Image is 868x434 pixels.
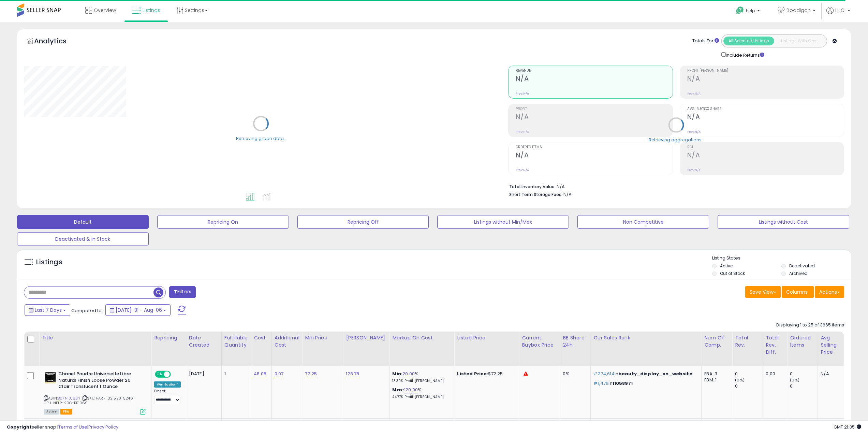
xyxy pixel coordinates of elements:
span: beauty_display_on_website [618,370,692,377]
div: Date Created [189,334,219,349]
button: Listings without Cost [718,215,849,229]
div: BB Share 24h. [563,334,588,349]
div: 0 [735,383,763,389]
div: Cost [254,334,269,341]
span: All listings currently available for purchase on Amazon [44,409,59,415]
span: 2025-08-14 21:35 GMT [834,424,861,430]
div: Listed Price [457,334,516,341]
div: Avg Selling Price [821,334,845,356]
div: Total Rev. Diff. [766,334,784,356]
label: Active [720,263,733,269]
button: Default [17,215,149,229]
b: Max: [392,387,404,393]
div: N/A [821,371,843,377]
span: [DATE]-31 - Aug-06 [116,307,162,313]
button: Filters [169,286,196,298]
button: Repricing Off [297,215,429,229]
h5: Listings [36,257,62,267]
div: 1 [224,371,246,377]
a: B07N13J83Y [58,395,80,401]
div: 0 [790,383,818,389]
div: Current Buybox Price [522,334,557,349]
label: Archived [789,270,808,276]
div: [DATE] [189,371,216,377]
button: Deactivated & In Stock [17,232,149,246]
span: | SKU: FARF-021523-5246-CPULNFLP-20C-BB1069 [44,395,135,406]
div: Cur Sales Rank [593,334,698,341]
a: 72.25 [305,370,317,377]
a: Help [731,1,767,22]
div: % [392,371,449,383]
div: Win BuyBox * [154,381,181,388]
p: in [593,380,696,387]
div: % [392,387,449,400]
span: Boddigan [786,7,811,14]
small: (0%) [790,377,799,383]
div: Total Rev. [735,334,760,349]
b: Chanel Poudre Universelle Libre Natural Finish Loose Powder 20 Clair Translucent 1 Ounce [58,371,141,392]
div: Repricing [154,334,183,341]
span: Help [746,8,755,14]
h5: Analytics [34,36,80,47]
button: Repricing On [157,215,289,229]
a: 128.78 [346,370,359,377]
div: 0% [563,371,585,377]
div: Min Price [305,334,340,341]
button: Listings without Min/Max [437,215,569,229]
a: Terms of Use [58,424,87,430]
button: Listings With Cost [774,37,825,45]
label: Deactivated [789,263,815,269]
label: Out of Stock [720,270,745,276]
div: Fulfillable Quantity [224,334,248,349]
div: Ordered Items [790,334,815,349]
a: 120.00 [404,387,418,393]
button: Non Competitive [577,215,709,229]
div: 0 [790,371,818,377]
div: FBM: 1 [704,377,727,383]
span: Listings [143,7,160,14]
div: Num of Comp. [704,334,729,349]
button: Last 7 Days [25,304,70,316]
div: ASIN: [44,371,146,414]
p: 44.77% Profit [PERSON_NAME] [392,395,449,400]
div: Additional Cost [275,334,299,349]
th: The percentage added to the cost of goods (COGS) that forms the calculator for Min & Max prices. [389,332,454,366]
a: 20.00 [402,370,415,377]
span: OFF [170,372,181,377]
div: Retrieving graph data.. [236,135,286,141]
div: 0.00 [766,371,782,377]
p: in [593,371,696,377]
button: Actions [815,286,844,298]
small: (0%) [735,377,745,383]
b: Min: [392,370,402,377]
span: FBA [60,409,72,415]
div: [PERSON_NAME] [346,334,386,341]
span: Hi Cj [835,7,845,14]
div: 0 [735,371,763,377]
div: FBA: 3 [704,371,727,377]
div: $72.25 [457,371,514,377]
p: 13.30% Profit [PERSON_NAME] [392,379,449,383]
span: ON [156,372,164,377]
a: 48.05 [254,370,266,377]
span: #374,614 [593,370,614,377]
span: 11058971 [613,380,633,387]
div: Preset: [154,389,181,404]
a: Hi Cj [826,7,850,22]
span: #1,476 [593,380,608,387]
span: Overview [94,7,116,14]
div: Include Returns [716,51,773,59]
strong: Copyright [7,424,32,430]
div: Totals For [692,38,719,44]
span: Last 7 Days [35,307,62,313]
span: Columns [786,289,808,295]
div: Title [42,334,148,341]
div: Markup on Cost [392,334,451,341]
div: Displaying 1 to 25 of 3665 items [776,322,844,328]
button: [DATE]-31 - Aug-06 [105,304,171,316]
div: Retrieving aggregations.. [649,137,704,143]
b: Listed Price: [457,370,488,377]
i: Get Help [736,6,744,15]
span: Compared to: [71,307,103,314]
img: 41L0M9IEnFL._SL40_.jpg [44,371,57,384]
